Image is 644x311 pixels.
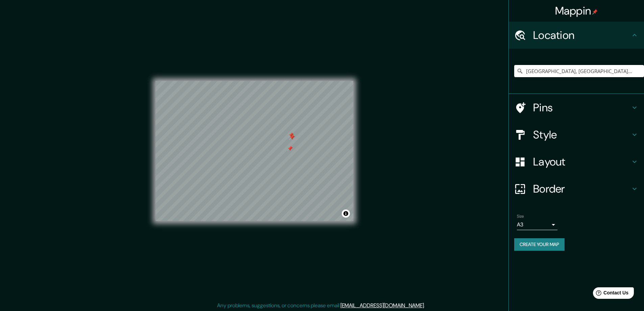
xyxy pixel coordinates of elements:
input: Pick your city or area [514,65,644,77]
p: Any problems, suggestions, or concerns please email . [217,302,425,310]
div: Style [509,121,644,148]
button: Create your map [514,238,565,251]
div: A3 [517,219,557,230]
h4: Style [533,128,630,141]
div: Pins [509,94,644,121]
h4: Mappin [555,4,598,18]
h4: Layout [533,155,630,169]
img: pin-icon.png [592,9,598,15]
button: Toggle attribution [342,209,350,218]
div: . [426,302,427,310]
a: [EMAIL_ADDRESS][DOMAIN_NAME] [340,302,424,309]
div: Layout [509,148,644,175]
div: Border [509,175,644,202]
label: Size [517,214,524,219]
iframe: Help widget launcher [584,285,637,304]
div: Location [509,22,644,49]
h4: Location [533,28,630,42]
h4: Border [533,182,630,196]
canvas: Map [156,81,353,221]
div: . [425,302,426,310]
h4: Pins [533,101,630,114]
